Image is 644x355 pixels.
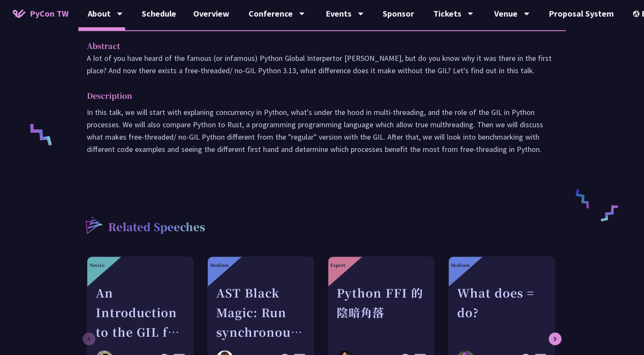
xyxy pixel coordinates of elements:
[13,9,26,18] img: Home icon of PyCon TW 2025
[89,262,105,268] div: Novice
[4,3,77,24] a: PyCon TW
[87,106,557,155] p: In this talk, we will start with explaning concurrency in Python, what's under the hood in multi-...
[108,219,205,236] p: Related Speeches
[87,40,540,52] p: Abstract
[73,204,114,246] img: r3.8d01567.svg
[87,89,540,102] p: Description
[216,283,305,342] div: AST Black Magic: Run synchronous Python code on asynchronous Pyodide
[337,283,426,342] div: Python FFI 的陰暗角落
[457,283,546,342] div: What does = do?
[30,7,69,20] span: PyCon TW
[330,262,345,268] div: Expert
[210,262,229,268] div: Medium
[451,262,469,268] div: Medium
[96,283,185,342] div: An Introduction to the GIL for Python Beginners: Disabling It in Python 3.13 and Leveraging Concu...
[633,11,641,17] img: Locale Icon
[87,52,557,77] p: A lot of you have heard of the famous (or infamous) Python Global Interpertor [PERSON_NAME], but ...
